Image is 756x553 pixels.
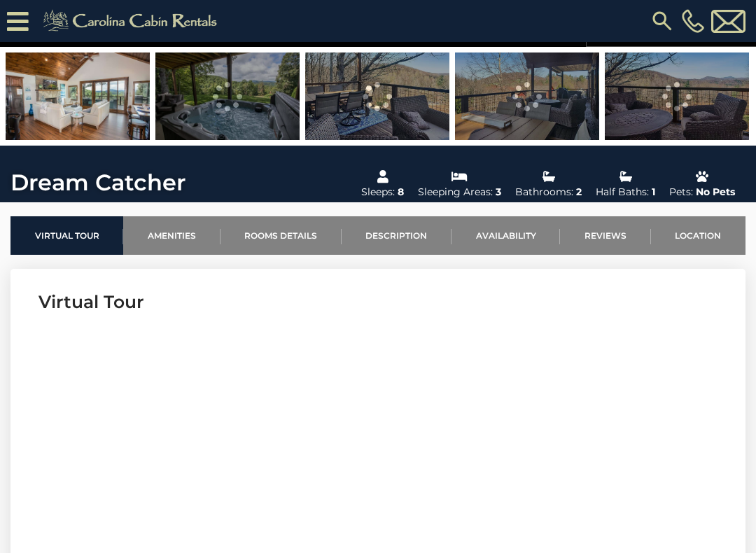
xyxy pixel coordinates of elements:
a: Reviews [560,216,650,255]
a: Amenities [123,216,220,255]
img: 168330339 [605,52,749,140]
a: [PHONE_NUMBER] [678,9,708,33]
img: 168330340 [455,52,599,140]
h3: Virtual Tour [38,290,717,314]
a: Availability [451,216,560,255]
img: 168330338 [305,52,449,140]
img: 163264634 [155,52,300,140]
img: 163264632 [6,52,150,140]
a: Location [651,216,745,255]
a: Rooms Details [220,216,342,255]
img: Khaki-logo.png [36,7,229,35]
a: Virtual Tour [10,216,123,255]
a: Description [342,216,451,255]
img: search-regular.svg [650,8,675,34]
